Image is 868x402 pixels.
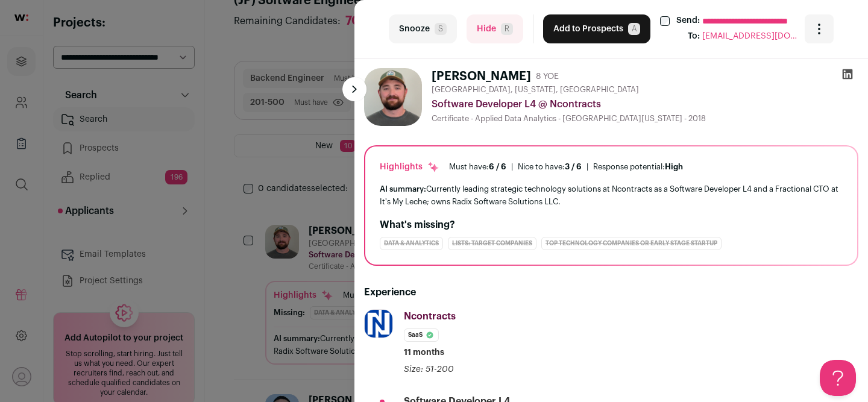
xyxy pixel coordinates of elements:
label: Send: [676,14,700,28]
div: Must have: [449,162,506,172]
div: 8 YOE [536,71,559,83]
span: [GEOGRAPHIC_DATA], [US_STATE], [GEOGRAPHIC_DATA] [432,85,639,95]
span: S [435,23,447,35]
h1: [PERSON_NAME] [432,68,531,85]
div: Top Technology Companies or Early Stage Startup [541,237,722,250]
span: 6 / 6 [489,163,506,171]
ul: | | [449,162,683,172]
div: Lists: Target Companies [448,237,536,250]
iframe: Help Scout Beacon - Open [820,360,856,396]
div: Highlights [380,161,439,173]
div: Response potential: [593,162,683,172]
button: SnoozeS [389,14,457,43]
button: Add to ProspectsA [543,14,650,43]
button: HideR [467,14,523,43]
div: Data & Analytics [380,237,443,250]
h2: What's missing? [380,218,843,232]
li: SaaS [404,328,439,342]
span: A [628,23,640,35]
span: [EMAIL_ADDRESS][DOMAIN_NAME] [702,30,799,43]
span: Ncontracts [404,312,456,321]
div: Currently leading strategic technology solutions at Ncontracts as a Software Developer L4 and a F... [380,183,843,208]
div: Nice to have: [518,162,582,172]
img: b27a69a6aa48f108bf7f100a246f4ef974ded4987653f19c54cbd78bc2d5ad54.jpg [365,310,392,338]
div: To: [688,30,700,43]
h2: Experience [364,285,858,300]
div: Certificate - Applied Data Analytics - [GEOGRAPHIC_DATA][US_STATE] - 2018 [432,114,858,124]
span: 11 months [404,347,444,359]
img: 845bdd31efb0e8e075b231a9a47b130ad3a93bb84c820627180c0fe96e3e9bc0.jpg [364,68,422,126]
span: R [501,23,513,35]
span: High [665,163,683,171]
button: Open dropdown [805,14,834,43]
div: Software Developer L4 @ Ncontracts [432,97,858,111]
span: 3 / 6 [565,163,582,171]
span: AI summary: [380,185,426,193]
span: Size: 51-200 [404,365,454,374]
